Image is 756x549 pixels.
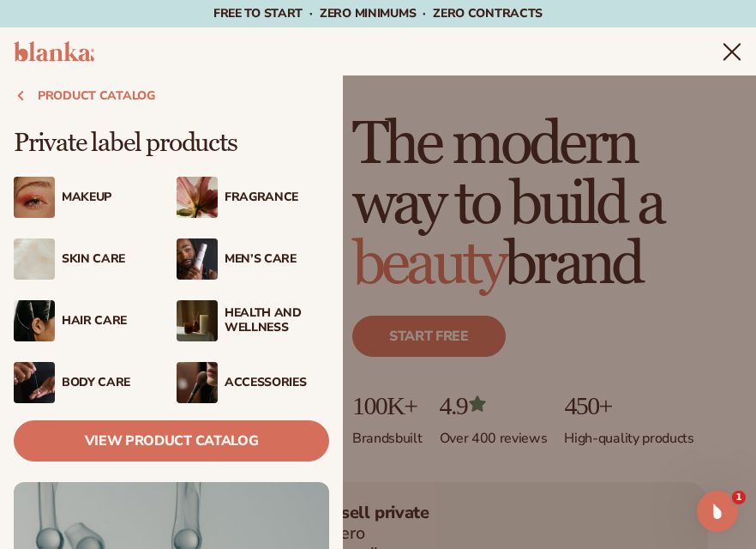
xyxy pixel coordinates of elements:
[14,130,329,156] p: Private label products
[14,235,166,283] a: Cream moisturizer swatch. Skin Care
[177,177,218,218] img: Pink blooming flower.
[177,235,329,283] a: Male holding moisturizer bottle. Men’s Care
[225,376,329,390] div: Accessories
[213,5,543,21] span: Free to start · ZERO minimums · ZERO contracts
[177,173,329,221] a: Pink blooming flower. Fragrance
[14,359,166,407] a: Male hand applying moisturizer. Body Care
[225,306,329,335] div: Health And Wellness
[177,238,218,280] img: Male holding moisturizer bottle.
[62,252,166,267] div: Skin Care
[14,362,55,403] img: Male hand applying moisturizer.
[697,491,738,532] iframe: Intercom live chat
[14,173,166,221] a: Female with glitter eye makeup. Makeup
[225,252,329,267] div: Men’s Care
[225,190,329,205] div: Fragrance
[177,300,218,341] img: Candles and incense on table.
[62,190,166,205] div: Makeup
[177,362,218,403] img: Female with makeup brush.
[732,491,746,504] span: 1
[14,238,55,280] img: Cream moisturizer swatch.
[14,41,94,62] img: logo
[14,177,55,218] img: Female with glitter eye makeup.
[722,41,742,62] summary: Menu
[177,297,329,345] a: Candles and incense on table. Health And Wellness
[14,297,166,345] a: Female hair pulled back with clips. Hair Care
[62,376,166,390] div: Body Care
[177,359,329,407] a: Female with makeup brush. Accessories
[14,420,329,462] a: View Product Catalog
[62,314,166,329] div: Hair Care
[14,300,55,341] img: Female hair pulled back with clips.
